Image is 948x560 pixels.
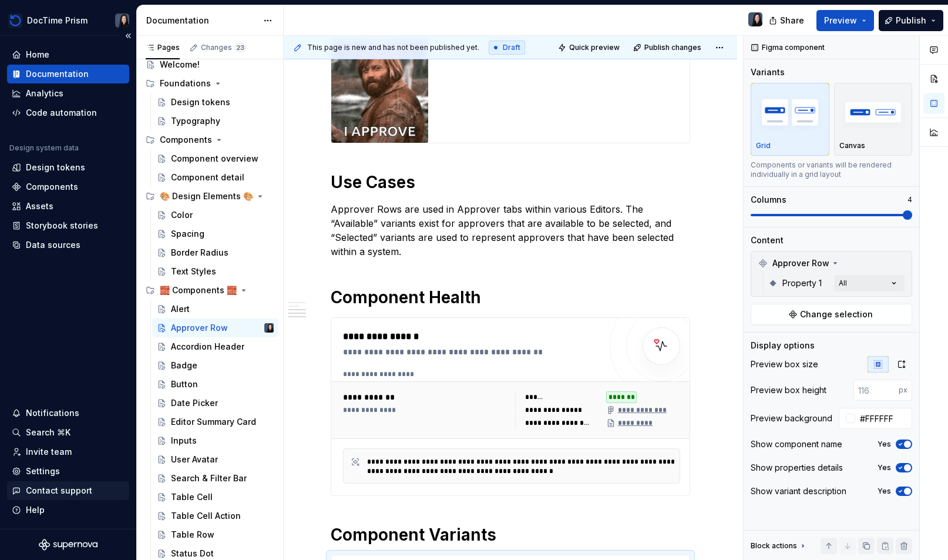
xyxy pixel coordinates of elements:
a: Invite team [7,442,129,461]
div: Badge [171,360,197,371]
div: Status Dot [171,548,214,559]
div: Table Cell Action [171,510,241,522]
a: Approver RowEmmy [152,318,278,337]
div: Component overview [171,153,258,165]
a: Button [152,375,278,394]
div: Help [26,504,45,516]
p: 4 [907,195,912,204]
a: Component detail [152,168,278,187]
input: 116 [853,380,899,401]
h1: Component Variants [331,524,690,545]
p: Grid [756,141,771,150]
div: Block actions [751,538,808,554]
a: Welcome! [141,55,278,74]
a: Date Picker [152,394,278,413]
a: Table Cell Action [152,507,278,525]
button: Notifications [7,404,129,422]
a: Design tokens [152,93,278,112]
div: 🧱 Components 🧱 [141,281,278,300]
div: Documentation [146,15,257,26]
div: Variants [751,66,785,78]
div: Table Cell [171,491,213,503]
button: Quick preview [554,39,625,56]
img: de11d290-0580-4329-bba9-36511860f512.gif [331,41,428,143]
p: px [899,385,907,395]
span: Publish [896,15,926,26]
span: Approver Row [772,257,829,269]
a: Component overview [152,149,278,168]
button: Help [7,501,129,519]
div: Block actions [751,541,797,551]
a: Border Radius [152,243,278,262]
a: Settings [7,462,129,481]
div: Code automation [26,107,97,119]
a: Storybook stories [7,216,129,235]
div: Show properties details [751,462,843,474]
a: Code automation [7,103,129,122]
span: Preview [824,15,857,26]
div: Components or variants will be rendered individually in a grid layout [751,160,912,179]
span: Quick preview [569,43,620,52]
div: DocTime Prism [27,15,88,26]
button: Publish changes [630,39,707,56]
p: Canvas [839,141,865,150]
div: Spacing [171,228,204,240]
div: Design tokens [171,96,230,108]
svg: Supernova Logo [39,539,98,551]
div: Changes [201,43,246,52]
div: Settings [26,465,60,477]
div: Data sources [26,239,80,251]
button: Search ⌘K [7,423,129,442]
div: Design tokens [26,162,85,173]
a: Table Row [152,525,278,544]
button: Publish [879,10,943,31]
a: Search & Filter Bar [152,469,278,488]
a: Components [7,177,129,196]
button: Share [763,10,812,31]
label: Yes [878,463,891,472]
span: Share [780,15,804,26]
span: Draft [503,43,520,52]
div: Foundations [141,74,278,93]
div: 🎨 Design Elements 🎨 [141,187,278,206]
button: All [834,275,905,291]
label: Yes [878,440,891,449]
div: Date Picker [171,397,218,409]
div: Show variant description [751,485,846,497]
div: Columns [751,194,786,206]
a: Inputs [152,431,278,450]
div: Show component name [751,438,842,450]
div: Inputs [171,435,197,447]
div: Components [141,130,278,149]
img: Emmy [748,12,762,26]
div: 🧱 Components 🧱 [160,284,237,296]
div: Accordion Header [171,341,244,353]
span: This page is new and has not been published yet. [307,43,479,52]
a: Typography [152,112,278,130]
div: Text Styles [171,266,216,277]
button: Change selection [751,304,912,325]
button: placeholderCanvas [834,83,913,156]
span: Property 1 [782,277,822,289]
div: All [839,279,847,288]
a: User Avatar [152,450,278,469]
div: Editor Summary Card [171,416,256,428]
a: Color [152,206,278,224]
img: placeholder [839,90,907,133]
button: DocTime PrismEmmy [2,8,134,33]
div: Table Row [171,529,214,541]
a: Analytics [7,84,129,103]
div: Approver Row [754,254,909,273]
button: Preview [816,10,874,31]
img: 90418a54-4231-473e-b32d-b3dd03b28af1.png [8,14,22,28]
a: Accordion Header [152,337,278,356]
a: Data sources [7,236,129,254]
div: Home [26,49,49,61]
div: Components [26,181,78,193]
p: Approver Rows are used in Approver tabs within various Editors. The “Available” variants exist fo... [331,202,690,259]
a: Text Styles [152,262,278,281]
input: Auto [855,408,912,429]
h1: Use Cases [331,172,690,193]
a: Editor Summary Card [152,413,278,431]
div: Notifications [26,407,79,419]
